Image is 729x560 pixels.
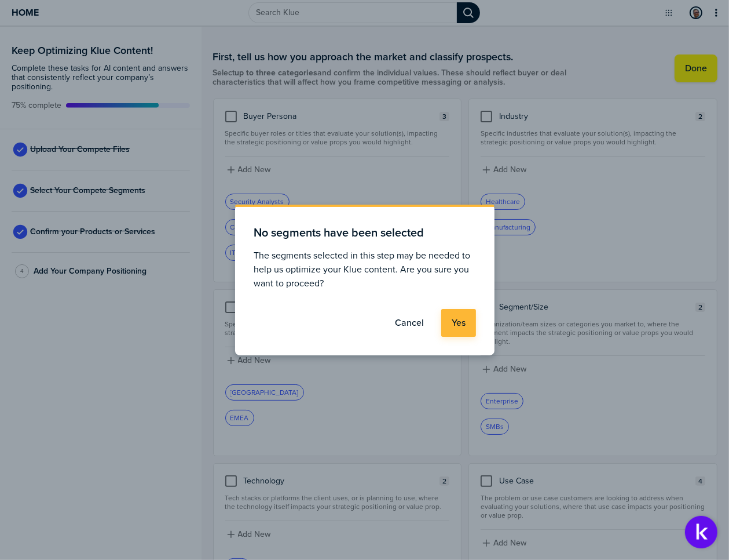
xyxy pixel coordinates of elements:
[395,317,424,329] label: Cancel
[452,317,466,329] label: Yes
[254,249,476,290] span: The segments selected in this step may be needed to help us optimize your Klue content. Are you s...
[254,226,424,239] h1: No segments have been selected
[384,309,434,337] button: Cancel
[441,309,476,337] button: Yes
[685,516,717,548] button: Open Support Center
